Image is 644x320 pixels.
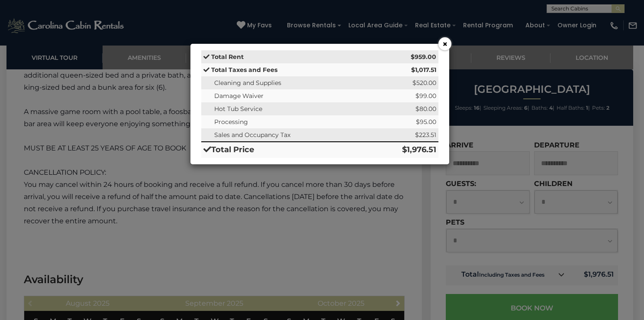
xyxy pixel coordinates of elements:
[368,142,438,158] td: $1,976.51
[438,37,451,50] button: ×
[368,115,438,128] td: $95.00
[214,105,262,113] span: Hot Tub Service
[214,92,264,100] span: Damage Waiver
[411,66,436,74] strong: $1,017.51
[214,118,248,126] span: Processing
[368,128,438,142] td: $223.51
[368,102,438,115] td: $80.00
[214,79,281,87] span: Cleaning and Supplies
[411,53,436,61] strong: $959.00
[368,76,438,89] td: $520.00
[368,89,438,102] td: $99.00
[211,53,244,61] strong: Total Rent
[211,66,277,74] strong: Total Taxes and Fees
[201,142,368,158] td: Total Price
[214,131,290,139] span: Sales and Occupancy Tax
